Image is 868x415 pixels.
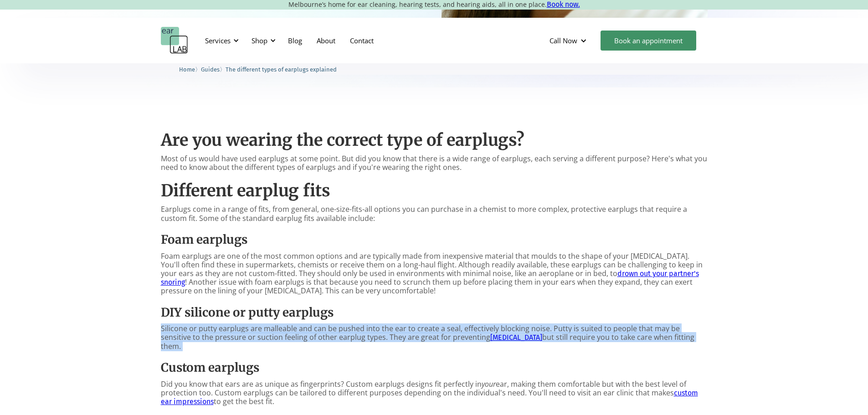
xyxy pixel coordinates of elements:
li: 〉 [201,65,226,74]
a: Home [179,65,195,73]
p: Did you know that ears are as unique as fingerprints? Custom earplugs designs fit perfectly in ea... [161,380,708,406]
a: Blog [281,27,309,54]
em: your [482,379,496,389]
p: Silicone or putty earplugs are malleable and can be pushed into the ear to create a seal, effecti... [161,324,708,351]
a: Guides [201,65,220,73]
h2: Different earplug fits [161,181,708,200]
div: Call Now [542,27,596,54]
strong: Are you wearing the correct type of earplugs? [161,130,524,150]
a: home [161,27,188,54]
div: Shop [246,27,278,54]
div: Services [200,27,241,54]
span: Home [179,66,195,73]
li: 〉 [179,65,201,74]
h3: DIY silicone or putty earplugs [161,305,708,320]
h3: Foam earplugs [161,232,708,247]
div: Call Now [550,36,577,45]
a: custom ear impressions [161,389,698,406]
p: Foam earplugs are one of the most common options and are typically made from inexpensive material... [161,252,708,296]
p: Most of us would have used earplugs at some point. But did you know that there is a wide range of... [161,154,708,172]
span: The different types of earplugs explained [226,66,337,73]
h3: Custom earplugs [161,360,708,375]
span: Guides [201,66,220,73]
a: About [309,27,343,54]
a: [MEDICAL_DATA] [490,333,542,342]
p: Earplugs come in a range of fits, from general, one-size-fits-all options you can purchase in a c... [161,205,708,222]
a: Book an appointment [601,31,696,51]
a: Contact [343,27,381,54]
div: Shop [252,36,267,45]
div: Services [205,36,231,45]
a: The different types of earplugs explained [226,65,337,73]
a: drown out your partner's snoring [161,269,699,287]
